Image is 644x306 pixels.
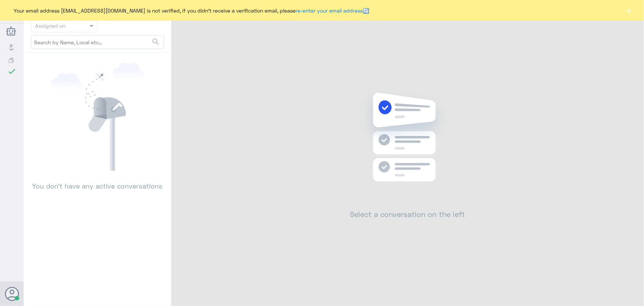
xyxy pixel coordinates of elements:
[626,7,633,14] button: ×
[14,7,369,14] span: Your email address [EMAIL_ADDRESS][DOMAIN_NAME] is not verified, if you didn't receive a verifica...
[31,35,163,49] input: Search by Name, Local etc…
[5,287,19,301] button: Avatar
[7,67,16,76] i: check
[31,171,164,191] p: You don’t have any active conversations
[296,7,363,14] a: re-enter your email address
[350,210,465,218] h2: Select a conversation on the left
[151,37,160,46] span: search
[151,36,160,48] button: search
